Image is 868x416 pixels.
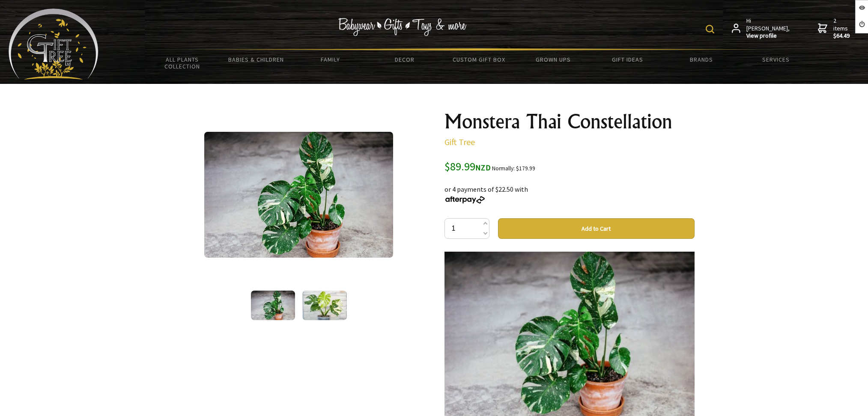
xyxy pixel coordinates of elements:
[293,51,367,68] a: Family
[833,32,850,40] strong: $64.49
[145,51,219,75] a: All Plants Collection
[442,51,516,68] a: Custom Gift Box
[746,17,790,40] span: Hi [PERSON_NAME],
[219,51,293,68] a: Babies & Children
[444,111,695,132] h1: Monstera Thai Constellation
[9,9,98,80] img: Babyware - Gifts - Toys and more...
[833,17,850,40] span: 2 items
[732,17,790,40] a: Hi [PERSON_NAME],View profile
[818,17,850,40] a: 2 items$64.49
[444,159,491,173] span: $89.99
[590,51,664,68] a: Gift Ideas
[516,51,590,68] a: Grown Ups
[444,174,695,205] div: or 4 payments of $22.50 with
[706,25,714,33] img: product search
[302,291,347,320] img: Monstera Thai Constellation
[338,18,466,36] img: Babywear - Gifts - Toys & more
[444,137,475,147] a: Gift Tree
[475,163,491,172] span: NZD
[444,196,486,204] img: Afterpay
[746,32,790,40] strong: View profile
[492,165,535,172] small: Normally: $179.99
[367,51,441,68] a: Decor
[204,132,393,258] img: Monstera Thai Constellation
[665,51,739,68] a: Brands
[251,291,295,320] img: Monstera Thai Constellation
[739,51,813,68] a: Services
[498,218,695,239] button: Add to Cart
